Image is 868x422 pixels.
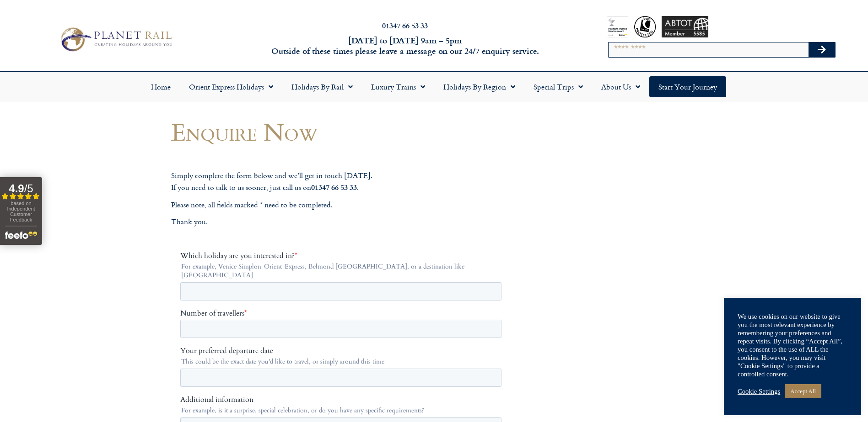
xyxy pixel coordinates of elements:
nav: Menu [5,76,863,97]
a: Holidays by Rail [282,76,362,97]
h1: Enquire Now [171,118,514,145]
a: Start your Journey [649,76,726,97]
a: Holidays by Region [434,76,524,97]
a: About Us [592,76,649,97]
a: Cookie Settings [738,387,780,396]
a: Orient Express Holidays [180,76,282,97]
a: Special Trips [524,76,592,97]
div: We use cookies on our website to give you the most relevant experience by remembering your prefer... [738,312,847,378]
span: By telephone [11,343,51,353]
p: Thank you. [171,216,514,228]
span: By email [11,331,38,341]
a: Luxury Trains [362,76,434,97]
a: Accept All [785,384,821,398]
p: Please note, all fields marked * need to be completed. [171,199,514,211]
h6: [DATE] to [DATE] 9am – 5pm Outside of these times please leave a message on our 24/7 enquiry serv... [234,35,577,57]
span: Your last name [162,204,209,214]
a: Home [142,76,180,97]
input: By telephone [2,344,8,350]
img: Planet Rail Train Holidays Logo [56,25,175,54]
a: 01347 66 53 33 [382,20,428,31]
p: Simply complete the form below and we’ll get in touch [DATE]. If you need to talk to us sooner, j... [171,170,514,194]
button: Search [809,42,835,57]
input: By email [2,332,8,338]
strong: 01347 66 53 33 [311,182,357,192]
